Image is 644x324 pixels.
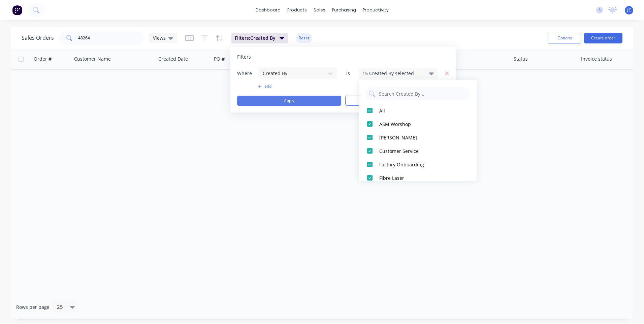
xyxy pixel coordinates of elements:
[22,35,54,41] h1: Sales Orders
[74,56,111,62] div: Customer Name
[16,304,50,311] span: Rows per page
[237,54,251,60] span: Filters
[153,34,166,41] span: Views
[581,56,612,62] div: Invoice status
[252,5,284,15] a: dashboard
[237,70,257,77] span: Where
[237,96,341,106] button: Apply
[378,87,466,100] input: Search Created By...
[359,117,477,131] button: ASM Worshop
[359,158,477,171] button: Factory Onboarding
[379,121,460,128] div: ASM Worshop
[584,33,622,43] button: Create order
[359,131,477,144] button: [PERSON_NAME]
[548,33,581,43] button: Options
[379,174,460,182] div: Fibre Laser
[214,56,225,62] div: PO #
[329,5,359,15] div: purchasing
[379,161,460,168] div: Factory Onboarding
[362,70,423,77] div: 15 Created By selected
[12,5,22,15] img: Factory
[341,70,355,77] span: is
[296,33,312,43] button: Reset
[78,31,144,45] input: Search...
[379,107,460,114] div: All
[310,5,329,15] div: sales
[284,5,310,15] div: products
[379,148,460,155] div: Customer Service
[359,5,392,15] div: productivity
[359,144,477,158] button: Customer Service
[34,56,52,62] div: Order #
[514,56,528,62] div: Status
[345,96,449,106] button: Clear
[359,104,477,117] button: All
[235,35,276,41] span: Filters: Created By
[158,56,188,62] div: Created Date
[379,134,460,141] div: [PERSON_NAME]
[359,171,477,185] button: Fibre Laser
[627,7,631,13] span: JC
[231,33,288,43] button: Filters:Created By
[258,84,337,89] button: add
